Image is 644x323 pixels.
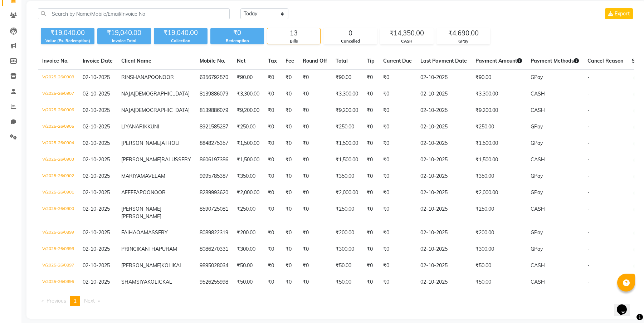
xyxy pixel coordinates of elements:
span: KOLIKAL [161,262,182,269]
span: - [587,279,590,285]
span: Tip [367,58,375,64]
span: - [587,90,590,97]
span: Invoice Date [83,58,113,64]
td: ₹0 [281,201,298,225]
td: ₹0 [298,86,331,102]
div: ₹0 [210,28,264,38]
div: ₹14,350.00 [380,28,433,38]
span: AVELAM [145,173,165,179]
div: ₹19,040.00 [154,28,208,38]
td: 8289993620 [195,185,233,201]
span: [PERSON_NAME] [121,140,161,146]
td: 02-10-2025 [416,152,471,168]
td: 6356792570 [195,69,233,86]
td: 02-10-2025 [416,185,471,201]
span: CASH [531,156,545,163]
td: 8139886079 [195,102,233,119]
td: ₹0 [264,69,281,86]
span: - [587,262,590,269]
td: ₹0 [379,102,416,119]
span: 02-10-2025 [83,156,110,163]
span: ATHOLI [161,140,180,146]
td: ₹0 [298,241,331,258]
input: Search by Name/Mobile/Email/Invoice No [38,8,230,19]
td: ₹0 [379,258,416,274]
td: V/2025-26/0902 [38,168,78,185]
span: [PERSON_NAME] [121,262,161,269]
td: ₹0 [362,69,379,86]
td: ₹0 [362,86,379,102]
td: ₹250.00 [471,119,526,135]
span: - [587,156,590,163]
span: POONOOR [148,74,174,80]
td: 8848275357 [195,135,233,152]
td: ₹0 [264,258,281,274]
td: ₹1,500.00 [331,135,362,152]
td: V/2025-26/0897 [38,258,78,274]
td: ₹0 [281,102,298,119]
td: ₹3,300.00 [331,86,362,102]
span: [PERSON_NAME] [121,213,161,220]
span: 02-10-2025 [83,140,110,146]
td: ₹9,200.00 [233,102,264,119]
span: Fee [286,58,294,64]
td: ₹0 [362,119,379,135]
div: ₹19,040.00 [97,28,151,38]
td: ₹0 [298,152,331,168]
td: ₹0 [264,274,281,290]
span: MARIYAM [121,173,145,179]
td: ₹3,300.00 [471,86,526,102]
td: ₹0 [264,241,281,258]
td: ₹0 [362,241,379,258]
span: AFEEFA [121,189,140,196]
td: ₹0 [281,185,298,201]
td: ₹0 [264,119,281,135]
span: Invoice No. [42,58,69,64]
td: ₹0 [362,201,379,225]
span: Payment Amount [475,58,522,64]
td: 8086270331 [195,241,233,258]
td: ₹0 [379,152,416,168]
div: Collection [154,38,208,44]
td: ₹0 [264,185,281,201]
td: ₹0 [379,69,416,86]
td: ₹0 [264,152,281,168]
td: ₹50.00 [471,258,526,274]
td: ₹250.00 [331,119,362,135]
td: ₹1,500.00 [233,135,264,152]
td: V/2025-26/0907 [38,86,78,102]
td: ₹300.00 [233,241,264,258]
td: ₹0 [298,274,331,290]
td: ₹1,500.00 [331,152,362,168]
span: Mobile No. [200,58,225,64]
td: ₹0 [362,168,379,185]
td: ₹0 [379,86,416,102]
td: ₹0 [362,152,379,168]
td: 8606197386 [195,152,233,168]
span: Export [615,10,630,17]
span: - [587,189,590,196]
td: ₹0 [362,135,379,152]
span: 1 [74,298,77,304]
td: ₹0 [264,201,281,225]
td: ₹0 [264,86,281,102]
td: ₹300.00 [471,241,526,258]
td: ₹0 [281,119,298,135]
td: ₹0 [379,168,416,185]
td: V/2025-26/0908 [38,69,78,86]
td: ₹0 [362,258,379,274]
td: ₹200.00 [471,225,526,241]
span: 02-10-2025 [83,173,110,179]
span: 02-10-2025 [83,229,110,236]
span: LIYA [121,123,132,130]
span: SHAMSIYA [121,279,147,285]
span: Total [336,58,348,64]
span: GPay [531,189,543,196]
iframe: chat widget [614,294,637,316]
span: POONOOR [140,189,166,196]
td: ₹250.00 [471,201,526,225]
td: V/2025-26/0904 [38,135,78,152]
span: Current Due [383,58,412,64]
span: 02-10-2025 [83,246,110,252]
div: Value (Ex. Redemption) [41,38,94,44]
